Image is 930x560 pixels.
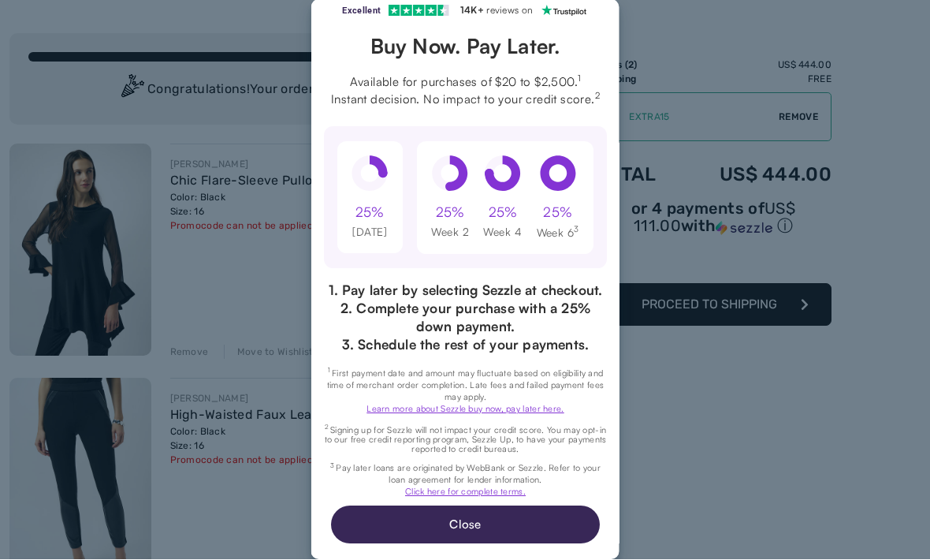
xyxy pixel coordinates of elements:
[536,225,578,241] div: Week 6
[329,462,335,470] sup: 3
[459,2,483,21] div: 14K+
[330,506,599,544] button: Close
[355,203,384,222] div: 25%
[324,300,607,336] p: 2. Complete your purchase with a 25% down payment.
[594,91,599,102] sup: 2
[483,225,522,241] div: Week 4
[342,5,588,17] a: Excellent 14K+ reviews on
[432,156,468,196] div: pie at 50%
[539,156,575,196] div: pie at 100%
[435,203,464,222] div: 25%
[488,203,517,222] div: 25%
[324,424,607,454] p: Signing up for Sezzle will not impact your credit score. You may opt-in to our free credit report...
[324,336,607,354] p: 3. Schedule the rest of your payments.
[326,368,603,403] span: First payment date and amount may fluctuate based on eligibility and time of merchant order compl...
[366,404,564,415] a: Learn more about Sezzle buy now, pay later here.
[329,463,600,486] span: Pay later loans are originated by WebBank or Sezzle. Refer to your loan agreement for lender info...
[324,91,607,108] span: Instant decision. No impact to your credit score.
[405,487,526,498] a: Click here for complete terms.
[324,33,607,61] header: Buy Now. Pay Later.
[324,282,607,300] p: 1. Pay later by selecting Sezzle at checkout.
[324,424,329,431] sup: 2
[352,156,388,196] div: pie at 25%
[574,225,578,234] sup: 3
[543,203,572,222] div: 25%
[324,73,607,91] span: Available for purchases of $20 to $2,500.
[431,225,469,241] div: Week 2
[342,2,381,21] div: Excellent
[486,2,533,21] div: reviews on
[327,367,331,375] sup: 1
[352,225,387,241] div: [DATE]
[484,156,520,196] div: pie at 75%
[578,73,581,84] sup: 1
